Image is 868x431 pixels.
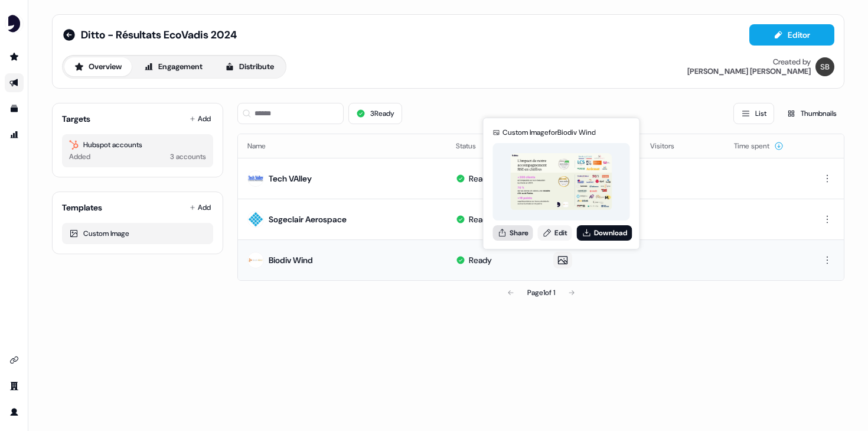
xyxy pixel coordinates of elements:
a: Editor [749,30,834,43]
button: Add [187,111,213,127]
a: Go to profile [5,403,24,422]
div: Templates [62,202,102,213]
a: Edit [538,225,572,241]
button: Thumbnails [779,103,844,124]
button: Distribute [215,57,284,76]
div: Tech VAlley [269,173,312,184]
div: 3 accounts [170,151,206,163]
div: Added [69,151,90,163]
button: Share [493,225,533,241]
div: Page 1 of 1 [527,287,555,299]
button: 3Ready [348,103,402,124]
div: Hubspot accounts [69,139,206,151]
div: Sogeclair Aerospace [269,213,347,225]
a: Go to team [5,377,24,396]
button: Status [456,135,490,157]
button: Download [577,225,632,241]
a: Go to templates [5,99,24,118]
a: Go to outbound experience [5,73,24,92]
div: Targets [62,113,90,125]
button: Overview [64,57,132,76]
div: Created by [773,57,811,67]
button: List [733,103,774,124]
div: Custom Image [69,228,206,239]
span: Ditto - Résultats EcoVadis 2024 [81,28,237,42]
div: Custom Image for Biodiv Wind [502,127,596,138]
img: asset preview [511,153,612,210]
a: Go to integrations [5,351,24,370]
button: Name [247,135,280,157]
img: Simon [815,57,834,76]
button: Time spent [734,135,784,157]
button: Engagement [134,57,213,76]
a: Go to attribution [5,125,24,144]
div: Ready [469,254,492,266]
button: Add [187,199,213,216]
button: Visitors [650,135,688,157]
div: Ready [469,173,492,184]
button: Editor [749,24,834,46]
div: Biodiv Wind [269,254,313,266]
div: [PERSON_NAME] [PERSON_NAME] [687,67,811,76]
div: Ready [469,213,492,225]
a: Go to prospects [5,47,24,66]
